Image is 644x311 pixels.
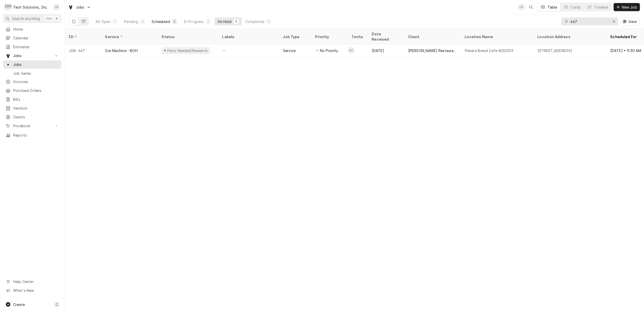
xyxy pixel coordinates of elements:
[56,16,58,21] span: K
[13,35,59,41] span: Calendar
[56,302,58,307] span: C
[13,123,51,128] span: Pricebook
[3,86,61,95] a: Purchase Orders
[3,95,61,103] a: Bills
[13,44,59,49] span: Estimates
[222,34,275,39] div: Labels
[465,48,513,53] div: Panera Bread Cafe #202329
[3,60,61,69] a: Jobs
[76,5,84,10] span: Jobs
[113,19,116,24] div: 1
[3,104,61,112] a: Vendors
[13,114,59,120] span: Clients
[13,53,51,58] span: Jobs
[620,17,640,25] button: View
[69,34,96,39] div: ID
[320,48,338,53] span: No Priority
[3,51,61,60] a: Go to Jobs
[13,62,59,67] span: Jobs
[3,34,61,42] a: Calendar
[267,19,270,24] div: 0
[527,3,535,11] button: Open search
[283,34,307,39] div: Job Type
[173,19,176,24] div: 0
[152,19,170,24] div: Scheduled
[13,279,58,284] span: Help Center
[12,16,40,21] span: Search anything
[13,106,59,111] span: Vendors
[283,48,296,53] div: Service
[538,34,601,39] div: Location Address
[65,44,101,57] div: JOB-647
[13,5,48,10] div: Tech Solutions, Inc.
[13,27,59,32] span: Home
[96,19,110,24] div: All Open
[348,47,355,54] div: Otis Tooley's Avatar
[3,122,61,130] a: Go to Pricebook
[166,48,208,53] div: Parts Needed/Research
[3,43,61,51] a: Estimates
[594,5,608,10] div: Timeline
[3,69,61,77] a: Job Series
[53,4,60,11] div: Lisa Paschal's Avatar
[245,19,264,24] div: Completed
[621,5,638,10] span: New Job
[3,25,61,33] a: Home
[368,44,404,57] div: [DATE]
[13,288,58,293] span: What's New
[614,3,640,11] button: New Job
[13,133,59,138] span: Reports
[53,4,60,11] div: LP
[13,71,59,76] span: Job Series
[465,34,529,39] div: Location Name
[5,4,12,11] div: T
[46,16,52,21] span: Ctrl
[538,48,573,53] div: [STREET_ADDRESS]
[3,286,61,295] a: Go to What's New
[218,19,232,24] div: On Hold
[315,34,343,39] div: Priority
[570,17,608,25] input: Keyword search
[3,113,61,121] a: Clients
[348,47,355,54] div: OT
[162,34,213,39] div: Status
[518,4,525,11] div: LP
[13,88,59,93] span: Purchase Orders
[518,4,525,11] div: Lisa Paschal's Avatar
[372,31,399,42] div: Date Received
[3,14,61,23] button: Search anythingCtrlK
[141,19,144,24] div: 0
[352,34,364,39] div: Techs
[627,19,638,24] span: View
[547,5,557,10] div: Table
[13,302,25,307] span: Create
[66,3,93,11] a: Go to Jobs
[571,5,581,10] div: Cards
[105,34,153,39] div: Service
[3,131,61,139] a: Reports
[3,277,61,286] a: Go to Help Center
[5,4,12,11] div: Tech Solutions, Inc.'s Avatar
[13,97,59,102] span: Bills
[408,34,456,39] div: Client
[610,17,618,25] button: Erase input
[3,77,61,86] a: Invoices
[13,79,59,84] span: Invoices
[105,48,138,53] div: Ice Machine - BOH
[124,19,138,24] div: Pending
[184,19,204,24] div: In Progress
[207,19,210,24] div: 0
[218,44,279,57] div: —
[235,19,238,24] div: 1
[408,48,457,53] div: [PERSON_NAME] Restaurant Group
